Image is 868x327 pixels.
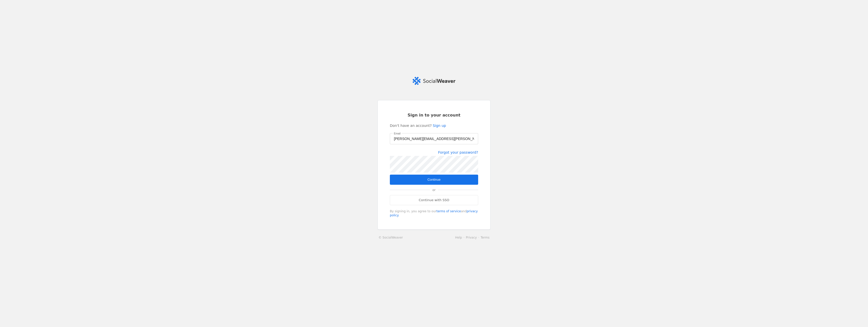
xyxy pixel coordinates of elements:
button: Continue [390,175,478,185]
a: Help [455,236,462,239]
li: · [477,235,481,240]
span: Continue [427,177,441,182]
a: Forgot your password? [438,150,478,154]
li: · [462,235,466,240]
input: Email [394,136,474,142]
span: Don't have an account? [390,123,432,128]
a: Terms [481,236,490,239]
a: © SocialWeaver [378,235,403,240]
a: privacy policy [390,209,478,217]
div: By signing in, you agree to our and . [390,209,478,217]
span: or [430,185,438,195]
a: Continue with SSO [390,195,478,205]
a: Privacy [466,236,477,239]
span: Sign in to your account [408,112,460,118]
a: terms of service [437,209,461,213]
a: Sign up [433,123,446,128]
mat-label: Email [394,131,400,136]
